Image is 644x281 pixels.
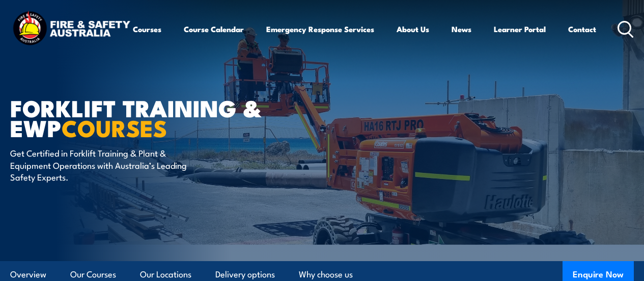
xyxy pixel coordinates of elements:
strong: COURSES [62,110,167,145]
a: About Us [397,17,429,41]
a: Course Calendar [184,17,244,41]
a: Courses [133,17,161,41]
a: Emergency Response Services [266,17,374,41]
a: Contact [568,17,596,41]
h1: Forklift Training & EWP [10,97,262,137]
a: Learner Portal [494,17,546,41]
a: News [452,17,471,41]
p: Get Certified in Forklift Training & Plant & Equipment Operations with Australia’s Leading Safety... [10,147,196,183]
